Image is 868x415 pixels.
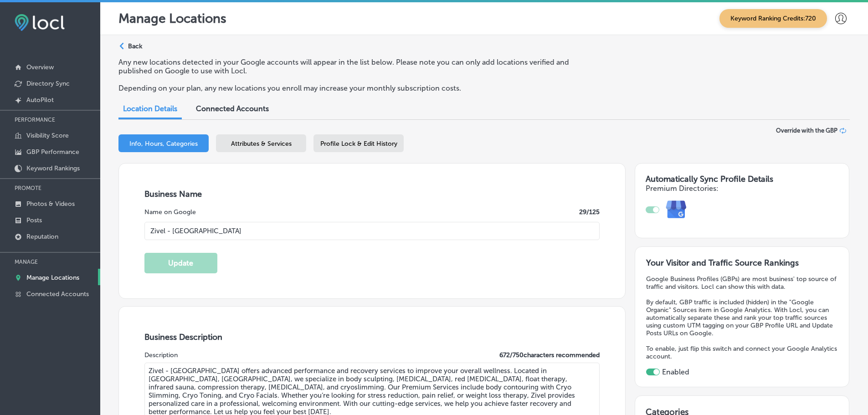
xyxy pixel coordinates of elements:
span: Profile Lock & Edit History [320,140,397,148]
span: Keyword Ranking Credits: 720 [719,9,827,28]
p: By default, GBP traffic is included (hidden) in the "Google Organic" Sources item in Google Analy... [646,298,838,337]
span: Info, Hours, Categories [129,140,198,148]
button: Update [144,253,217,273]
p: AutoPilot [26,96,54,104]
p: Connected Accounts [26,290,89,298]
span: Override with the GBP [776,127,837,134]
p: Manage Locations [26,274,79,282]
label: 29 /125 [579,208,600,216]
span: Location Details [123,104,177,113]
p: To enable, just flip this switch and connect your Google Analytics account. [646,345,838,360]
p: Reputation [26,233,58,241]
label: Description [144,351,178,359]
img: e7ababfa220611ac49bdb491a11684a6.png [659,193,693,227]
h3: Your Visitor and Traffic Source Rankings [646,258,838,268]
input: Enter Location Name [144,222,600,240]
p: Posts [26,216,42,224]
span: Connected Accounts [196,104,269,113]
h3: Business Description [144,332,600,342]
label: Enabled [662,368,689,376]
h4: Premium Directories: [646,184,838,193]
p: Any new locations detected in your Google accounts will appear in the list below. Please note you... [118,58,594,75]
h3: Business Name [144,189,600,199]
span: Attributes & Services [231,140,292,148]
p: Depending on your plan, any new locations you enroll may increase your monthly subscription costs. [118,84,594,92]
p: Photos & Videos [26,200,75,208]
p: Directory Sync [26,80,70,87]
p: GBP Performance [26,148,79,156]
img: fda3e92497d09a02dc62c9cd864e3231.png [15,14,65,31]
label: Name on Google [144,208,196,216]
p: Back [128,42,142,50]
p: Google Business Profiles (GBPs) are most business' top source of traffic and visitors. Locl can s... [646,275,838,291]
label: 672 / 750 characters recommended [499,351,600,359]
p: Manage Locations [118,11,226,26]
p: Overview [26,63,54,71]
h3: Automatically Sync Profile Details [646,174,838,184]
p: Keyword Rankings [26,164,80,172]
p: Visibility Score [26,132,69,139]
